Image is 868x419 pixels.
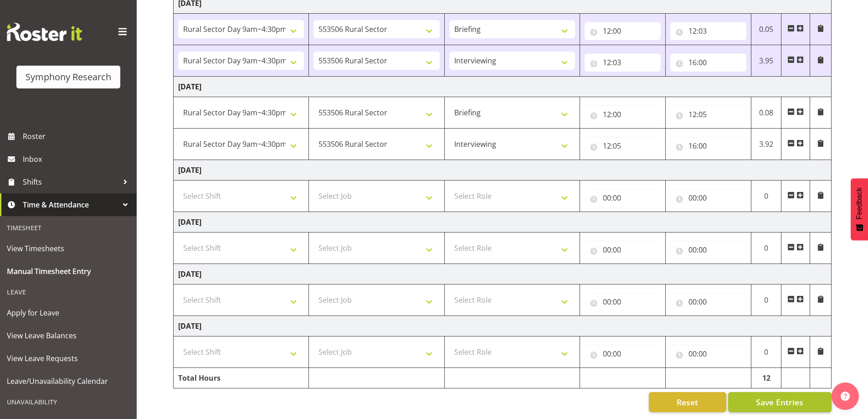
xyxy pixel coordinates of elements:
[2,237,134,260] a: View Timesheets
[23,129,132,143] span: Roster
[174,77,832,97] td: [DATE]
[670,293,746,311] input: Click to select...
[851,178,868,240] button: Feedback - Show survey
[2,283,134,301] div: Leave
[7,374,130,388] span: Leave/Unavailability Calendar
[174,368,309,388] td: Total Hours
[23,152,132,166] span: Inbox
[7,306,130,320] span: Apply for Leave
[585,105,661,124] input: Click to select...
[855,187,863,219] span: Feedback
[751,97,781,129] td: 0.08
[2,260,134,283] a: Manual Timesheet Entry
[756,396,803,408] span: Save Entries
[23,198,118,212] span: Time & Attendance
[751,233,781,264] td: 0
[670,22,746,40] input: Click to select...
[670,189,746,207] input: Click to select...
[7,242,130,255] span: View Timesheets
[26,70,111,84] div: Symphony Research
[670,345,746,363] input: Click to select...
[2,218,134,237] div: Timesheet
[7,352,130,365] span: View Leave Requests
[670,53,746,72] input: Click to select...
[751,285,781,316] td: 0
[841,392,850,401] img: help-xxl-2.png
[670,105,746,124] input: Click to select...
[751,45,781,77] td: 3.95
[585,293,661,311] input: Click to select...
[677,396,698,408] span: Reset
[649,392,726,412] button: Reset
[2,393,134,411] div: Unavailability
[2,301,134,324] a: Apply for Leave
[174,212,832,233] td: [DATE]
[7,264,130,278] span: Manual Timesheet Entry
[728,392,832,412] button: Save Entries
[174,264,832,285] td: [DATE]
[7,329,130,342] span: View Leave Balances
[174,316,832,336] td: [DATE]
[2,370,134,393] a: Leave/Unavailability Calendar
[7,23,82,41] img: Rosterit website logo
[751,368,781,388] td: 12
[2,347,134,370] a: View Leave Requests
[751,14,781,45] td: 0.05
[751,129,781,160] td: 3.92
[585,345,661,363] input: Click to select...
[174,160,832,181] td: [DATE]
[585,189,661,207] input: Click to select...
[585,22,661,40] input: Click to select...
[2,324,134,347] a: View Leave Balances
[670,137,746,155] input: Click to select...
[751,181,781,212] td: 0
[585,137,661,155] input: Click to select...
[751,336,781,368] td: 0
[670,241,746,259] input: Click to select...
[23,175,118,189] span: Shifts
[585,53,661,72] input: Click to select...
[585,241,661,259] input: Click to select...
